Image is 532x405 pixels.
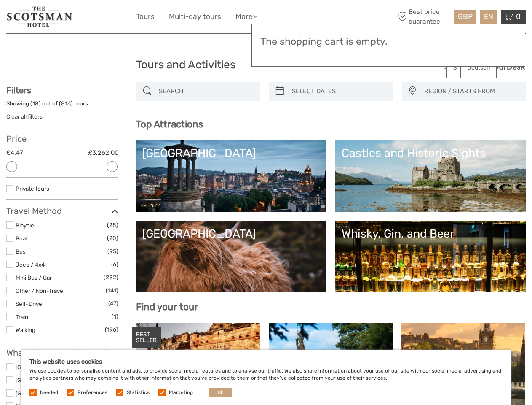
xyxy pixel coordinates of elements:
[169,389,193,396] label: Marketing
[342,227,519,240] div: Whisky, Gin, and Beer
[12,15,95,22] p: We're away right now. Please check back later!
[132,327,161,348] div: BEST SELLER
[6,134,118,144] h3: Price
[136,119,203,130] b: Top Attractions
[342,146,519,160] div: Castles and Historic Sights
[136,301,198,313] b: Find your tour
[105,325,118,335] span: (196)
[6,206,118,216] h3: Travel Method
[461,60,496,76] a: Deutsch
[104,273,118,282] span: (282)
[40,389,58,396] label: Needed
[447,60,476,76] a: $
[480,10,497,24] div: EN
[209,388,232,397] button: OK
[88,148,118,157] label: £3,262.00
[16,300,42,307] a: Self-Drive
[16,261,45,268] a: Jeep / 4x4
[6,113,43,120] a: Clear all filters
[155,84,256,99] input: SEARCH
[16,235,28,242] a: Boat
[107,220,118,230] span: (28)
[16,287,64,294] a: Other / Non-Travel
[6,100,118,113] div: Showing ( ) out of ( ) tours
[142,146,320,160] div: [GEOGRAPHIC_DATA]
[136,58,396,72] h1: Tours and Activities
[16,377,73,383] a: [GEOGRAPHIC_DATA]
[6,6,73,27] img: 681-f48ba2bd-dfbf-4b64-890c-b5e5c75d9d66_logo_small.jpg
[111,259,118,269] span: (6)
[107,233,118,243] span: (20)
[515,12,522,21] span: 0
[106,286,118,295] span: (141)
[142,227,320,286] a: [GEOGRAPHIC_DATA]
[136,11,155,23] a: Tours
[29,358,503,365] h5: This website uses cookies
[16,390,73,397] a: [GEOGRAPHIC_DATA]
[6,348,118,358] h3: What do you want to see?
[97,13,107,23] button: Open LiveChat chat widget
[16,185,49,192] a: Private tours
[235,11,257,23] a: More
[289,84,389,99] input: SELECT DATES
[260,36,516,48] h3: The shopping cart is empty.
[6,148,23,157] label: £4.47
[420,84,521,98] button: REGION / STARTS FROM
[16,364,73,370] a: [GEOGRAPHIC_DATA]
[16,313,28,320] a: Train
[458,12,473,21] span: GBP
[16,327,35,333] a: Walking
[112,312,118,321] span: (1)
[108,299,118,308] span: (47)
[142,227,320,240] div: [GEOGRAPHIC_DATA]
[142,146,320,205] a: [GEOGRAPHIC_DATA]
[78,389,107,396] label: Preferences
[169,11,221,23] a: Multi-day tours
[107,246,118,256] span: (95)
[16,222,34,229] a: Bicycle
[6,85,31,95] strong: Filters
[127,389,150,396] label: Statistics
[16,274,52,281] a: Mini Bus / Car
[61,100,71,108] label: 816
[16,248,26,255] a: Bus
[396,7,452,26] span: Best price guarantee
[342,227,519,286] a: Whisky, Gin, and Beer
[21,350,511,405] div: We use cookies to personalise content and ads, to provide social media features and to analyse ou...
[342,146,519,205] a: Castles and Historic Sights
[32,100,39,108] label: 18
[440,62,526,72] img: PurchaseViaTourDesk.png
